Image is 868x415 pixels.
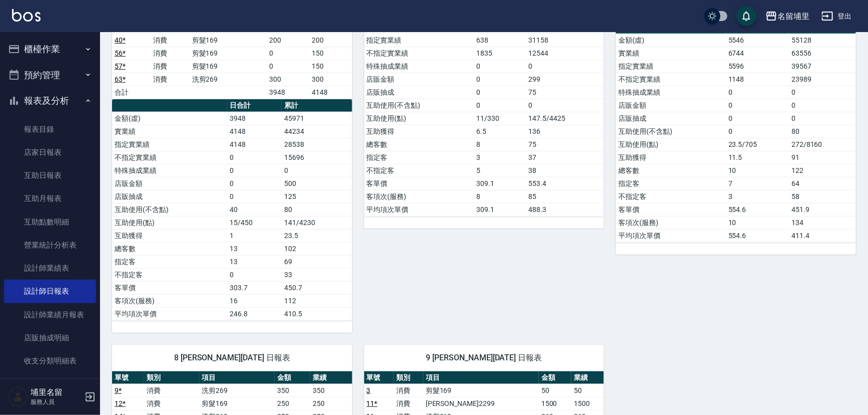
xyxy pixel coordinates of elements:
[526,73,604,86] td: 299
[275,371,310,384] th: 金額
[309,73,352,86] td: 300
[777,10,809,23] div: 名留埔里
[4,164,96,187] a: 互助日報表
[144,397,200,410] td: 消費
[310,384,352,397] td: 350
[394,397,423,410] td: 消費
[112,138,227,151] td: 指定實業績
[267,73,309,86] td: 300
[474,112,526,125] td: 11/330
[112,242,227,255] td: 總客數
[616,34,726,47] td: 金額(虛)
[282,307,352,320] td: 410.5
[364,86,474,99] td: 店販抽成
[282,294,352,307] td: 112
[474,99,526,112] td: 0
[227,216,282,229] td: 15/450
[616,112,726,125] td: 店販抽成
[616,151,726,164] td: 互助獲得
[4,141,96,164] a: 店家日報表
[112,151,227,164] td: 不指定實業績
[526,190,604,203] td: 85
[282,242,352,255] td: 102
[4,211,96,234] a: 互助點數明細
[726,151,789,164] td: 11.5
[423,397,539,410] td: [PERSON_NAME]2299
[726,203,789,216] td: 554.6
[526,34,604,47] td: 31158
[227,125,282,138] td: 4148
[4,376,96,402] button: 客戶管理
[726,138,789,151] td: 23.5/705
[526,151,604,164] td: 37
[394,384,423,397] td: 消費
[309,60,352,73] td: 150
[789,229,856,242] td: 411.4
[789,73,856,86] td: 23989
[4,234,96,257] a: 營業統計分析表
[267,34,309,47] td: 200
[726,125,789,138] td: 0
[789,203,856,216] td: 451.9
[364,190,474,203] td: 客項次(服務)
[526,112,604,125] td: 147.5/4425
[474,73,526,86] td: 0
[112,294,227,307] td: 客項次(服務)
[423,371,539,384] th: 項目
[151,60,189,73] td: 消費
[789,60,856,73] td: 39567
[526,99,604,112] td: 0
[474,60,526,73] td: 0
[227,242,282,255] td: 13
[364,60,474,73] td: 特殊抽成業績
[726,73,789,86] td: 1148
[376,353,592,363] span: 9 [PERSON_NAME][DATE] 日報表
[726,34,789,47] td: 5546
[227,281,282,294] td: 303.7
[616,203,726,216] td: 客單價
[526,177,604,190] td: 553.4
[112,112,227,125] td: 金額(虛)
[616,73,726,86] td: 不指定實業績
[616,177,726,190] td: 指定客
[4,36,96,62] button: 櫃檯作業
[227,99,282,112] th: 日合計
[112,164,227,177] td: 特殊抽成業績
[12,9,41,22] img: Logo
[267,47,309,60] td: 0
[282,112,352,125] td: 45971
[539,397,571,410] td: 1500
[474,125,526,138] td: 6.5
[616,60,726,73] td: 指定實業績
[282,177,352,190] td: 500
[190,60,267,73] td: 剪髮169
[616,99,726,112] td: 店販金額
[4,303,96,326] a: 設計師業績月報表
[112,86,151,99] td: 合計
[474,203,526,216] td: 309.1
[151,73,189,86] td: 消費
[789,86,856,99] td: 0
[526,125,604,138] td: 136
[474,47,526,60] td: 1835
[282,229,352,242] td: 23.5
[4,280,96,303] a: 設計師日報表
[227,151,282,164] td: 0
[526,86,604,99] td: 75
[616,47,726,60] td: 實業績
[364,112,474,125] td: 互助使用(點)
[282,203,352,216] td: 80
[474,151,526,164] td: 3
[526,203,604,216] td: 488.3
[726,177,789,190] td: 7
[571,384,604,397] td: 50
[474,34,526,47] td: 638
[200,371,275,384] th: 項目
[364,177,474,190] td: 客單價
[4,62,96,88] button: 預約管理
[726,60,789,73] td: 5596
[112,307,227,320] td: 平均項次單價
[616,229,726,242] td: 平均項次單價
[144,384,200,397] td: 消費
[275,384,310,397] td: 350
